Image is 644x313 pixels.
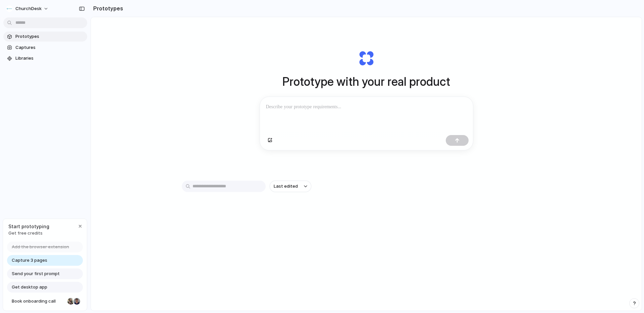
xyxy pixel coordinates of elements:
[7,282,83,293] a: Get desktop app
[8,223,49,230] span: Start prototyping
[12,284,47,291] span: Get desktop app
[270,181,311,192] button: Last edited
[73,297,81,305] div: Christian Iacullo
[12,270,60,277] span: Send your first prompt
[282,73,450,90] h1: Prototype with your real product
[3,53,87,63] a: Libraries
[8,230,49,237] span: Get free credits
[12,298,65,305] span: Book onboarding call
[67,297,75,305] div: Nicole Kubica
[7,296,83,307] a: Book onboarding call
[3,32,87,42] a: Prototypes
[15,5,42,12] span: ChurchDesk
[91,4,123,12] h2: Prototypes
[12,257,47,264] span: Capture 3 pages
[12,244,69,250] span: Add the browser extension
[3,3,52,14] button: ChurchDesk
[15,55,85,62] span: Libraries
[274,183,298,190] span: Last edited
[3,43,87,53] a: Captures
[15,44,85,51] span: Captures
[15,33,85,40] span: Prototypes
